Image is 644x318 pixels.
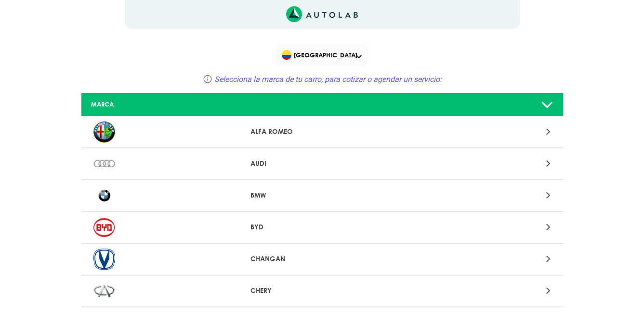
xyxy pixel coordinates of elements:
[250,127,394,137] p: ALFA ROMEO
[286,9,358,18] a: Link al sitio de autolab
[81,93,563,117] a: MARCA
[282,50,291,60] img: Flag of COLOMBIA
[84,100,243,109] div: MARCA
[93,121,115,143] img: ALFA ROMEO
[250,159,394,169] p: AUDI
[250,222,394,232] p: BYD
[282,48,364,62] span: [GEOGRAPHIC_DATA]
[93,185,115,206] img: BMW
[250,190,394,200] p: BMW
[250,254,394,264] p: CHANGAN
[250,286,394,296] p: CHERY
[93,153,115,174] img: AUDI
[93,280,115,302] img: CHERY
[93,217,115,238] img: BYD
[276,44,368,66] div: Flag of COLOMBIA[GEOGRAPHIC_DATA]
[93,249,115,270] img: CHANGAN
[214,75,442,84] span: Selecciona la marca de tu carro, para cotizar o agendar un servicio:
